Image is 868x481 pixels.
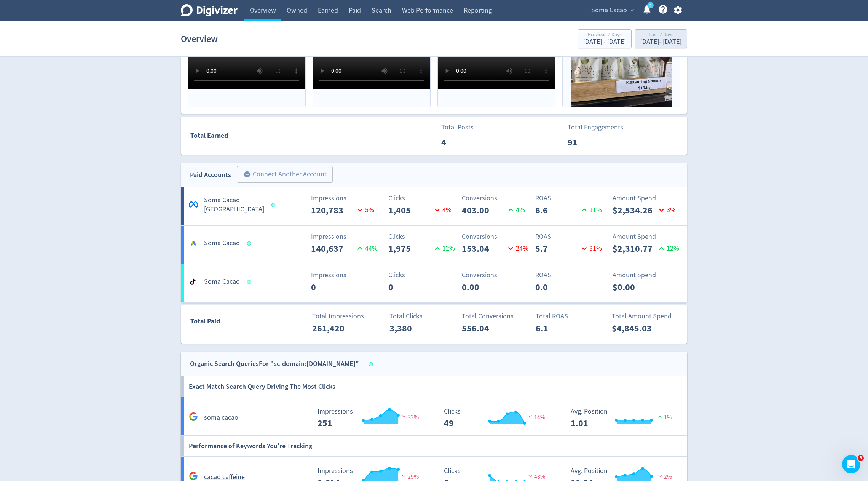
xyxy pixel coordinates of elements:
a: soma cacao Impressions 251 Impressions 251 33% Clicks 49 Clicks 49 14% Avg. Position 1.01 Avg. Po... [181,397,687,436]
div: [DATE] - [DATE] [583,38,626,45]
span: 1% [656,414,672,421]
a: 5 [647,2,654,8]
svg: Avg. Position 1.01 [567,408,681,428]
span: Soma Cacao [591,4,627,16]
span: expand_more [629,7,636,14]
p: Total Impressions [312,311,381,321]
p: Impressions [311,232,380,242]
span: 33% [400,414,419,421]
svg: Clicks 49 [440,408,554,428]
p: Total Engagements [568,122,623,133]
span: Data last synced: 29 Aug 2025, 4:02am (AEST) [369,362,375,366]
p: Conversions [462,193,531,203]
button: Soma Cacao [589,4,636,16]
p: 3,380 [389,321,433,335]
h5: soma cacao [204,413,238,422]
p: 91 [568,136,611,149]
span: 3 [858,455,864,461]
img: negative-performance.svg [400,473,408,479]
div: Total Paid [181,316,265,330]
p: Conversions [462,232,531,242]
p: 0.0 [535,280,579,294]
button: Connect Another Account [237,166,333,183]
p: Clicks [388,270,457,280]
p: 1,405 [388,203,432,217]
p: Total Conversions [462,311,531,321]
img: negative-performance.svg [400,414,408,419]
p: ROAS [535,232,604,242]
a: Total EarnedTotal Posts4Total Engagements91 [181,117,687,155]
span: Data last synced: 28 Aug 2025, 6:01pm (AEST) [271,203,278,207]
p: $4,845.03 [612,321,656,335]
h1: Overview [181,27,218,51]
p: 120,783 [311,203,355,217]
p: 4 % [432,205,452,215]
button: Last 7 Days[DATE]- [DATE] [635,29,687,48]
div: Last 7 Days [640,32,681,38]
img: positive-performance.svg [656,414,664,419]
p: 12 % [656,243,679,254]
p: $2,534.26 [613,203,656,217]
h6: Performance of Keywords You're Tracking [189,436,312,456]
p: 4 [441,136,485,149]
p: $2,310.77 [613,242,656,256]
h5: Soma Cacao [204,277,240,286]
p: ROAS [535,270,604,280]
span: 2% [656,473,672,481]
span: 43% [527,473,545,481]
svg: Google Analytics [189,471,198,481]
p: Clicks [388,232,457,242]
p: 140,637 [311,242,355,256]
img: negative-performance.svg [527,414,534,419]
p: Impressions [311,270,380,280]
div: [DATE] - [DATE] [640,38,681,45]
span: 29% [400,473,419,481]
span: add_circle [243,171,251,178]
a: *Soma Cacao [GEOGRAPHIC_DATA]Impressions120,7835%Clicks1,4054%Conversions403.004%ROAS6.611%Amount... [181,187,687,225]
p: 1,975 [388,242,432,256]
p: 5.7 [535,242,579,256]
p: $0.00 [613,280,656,294]
svg: Google Analytics [189,412,198,421]
h5: Soma Cacao [GEOGRAPHIC_DATA] [204,196,264,214]
h5: Soma Cacao [204,239,240,248]
p: Impressions [311,193,380,203]
p: 12 % [432,243,455,254]
a: Connect Another Account [231,167,333,183]
div: Total Earned [181,130,434,141]
p: ROAS [535,193,604,203]
p: Amount Spend [613,232,681,242]
button: Previous 7 Days[DATE] - [DATE] [578,29,632,48]
p: 3 % [656,205,676,215]
p: 403.00 [462,203,506,217]
p: 556.04 [462,321,506,335]
p: 31 % [579,243,602,254]
span: Data last synced: 28 Aug 2025, 2:01pm (AEST) [247,280,254,284]
p: 6.1 [536,321,579,335]
p: Total Clicks [389,311,458,321]
p: 0 [311,280,355,294]
a: Soma CacaoImpressions140,63744%Clicks1,97512%Conversions153.0424%ROAS5.731%Amount Spend$2,310.7712% [181,226,687,264]
p: Clicks [388,193,457,203]
img: negative-performance.svg [656,473,664,479]
div: Previous 7 Days [583,32,626,38]
p: 153.04 [462,242,506,256]
h6: Exact Match Search Query Driving The Most Clicks [189,376,335,397]
p: Amount Spend [613,193,681,203]
span: Data last synced: 28 Aug 2025, 6:01pm (AEST) [247,241,254,246]
p: Total Amount Spend [612,311,681,321]
iframe: Intercom live chat [842,455,860,473]
div: Paid Accounts [190,169,231,181]
p: 261,420 [312,321,356,335]
p: Conversions [462,270,531,280]
p: 24 % [506,243,528,254]
div: Organic Search Queries For "sc-domain:[DOMAIN_NAME]" [190,358,359,369]
p: Total ROAS [536,311,605,321]
p: 11 % [579,205,602,215]
p: Total Posts [441,122,485,133]
text: 5 [649,3,651,8]
img: negative-performance.svg [527,473,534,479]
p: 0 [388,280,432,294]
p: 0.00 [462,280,506,294]
span: 14% [527,414,545,421]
